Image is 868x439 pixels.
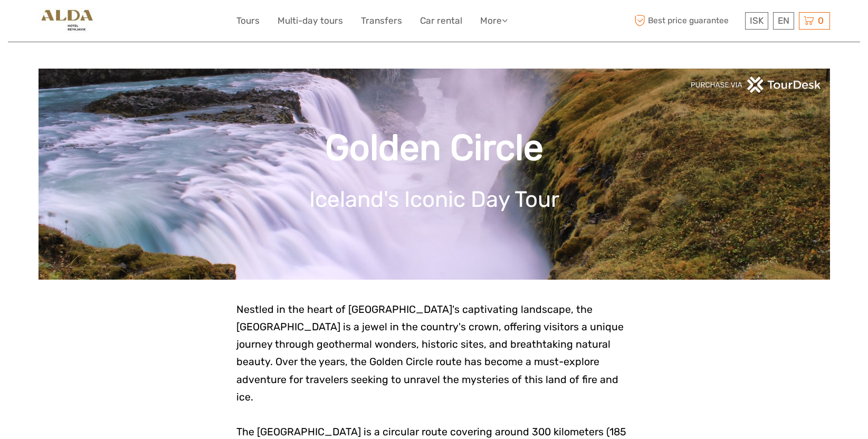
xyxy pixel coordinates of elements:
[236,303,624,403] span: Nestled in the heart of [GEOGRAPHIC_DATA]'s captivating landscape, the [GEOGRAPHIC_DATA] is a jew...
[816,15,825,26] span: 0
[39,8,95,34] img: 35-b105ef13-f109-4795-bb9f-516171ac12fd_logo_small.jpg
[278,13,343,28] a: Multi-day tours
[54,186,814,213] h1: Iceland's Iconic Day Tour
[632,12,742,30] span: Best price guarantee
[236,13,260,28] a: Tours
[773,12,794,30] div: EN
[690,77,822,93] img: PurchaseViaTourDeskwhite.png
[54,127,814,169] h1: Golden Circle
[361,13,402,28] a: Transfers
[420,13,462,28] a: Car rental
[480,13,508,28] a: More
[750,15,764,26] span: ISK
